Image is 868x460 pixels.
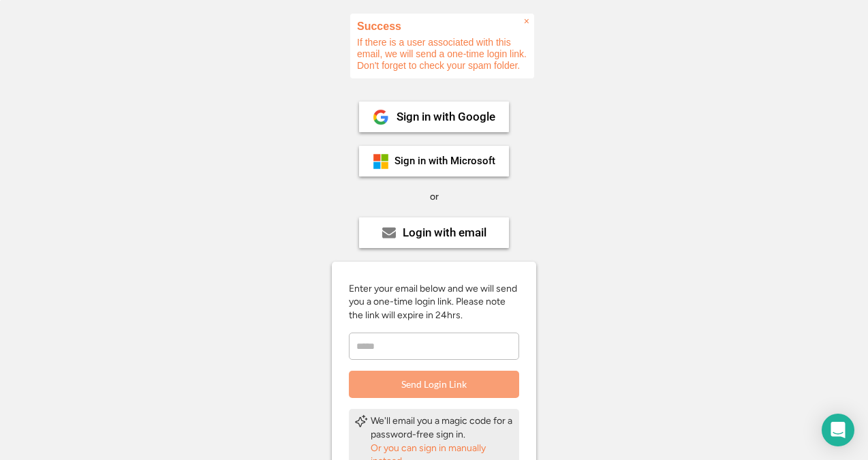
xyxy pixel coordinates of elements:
[357,20,527,32] h2: Success
[373,109,389,125] img: 1024px-Google__G__Logo.svg.png
[350,14,534,78] div: If there is a user associated with this email, we will send a one-time login link. Don't forget t...
[371,414,514,441] div: We'll email you a magic code for a password-free sign in.
[394,156,495,166] div: Sign in with Microsoft
[349,282,519,322] div: Enter your email below and we will send you a one-time login link. Please note the link will expi...
[822,414,854,446] div: Open Intercom Messenger
[430,190,439,204] div: or
[349,371,519,398] button: Send Login Link
[373,153,389,170] img: ms-symbollockup_mssymbol_19.png
[403,227,486,239] div: Login with email
[524,16,529,27] span: ×
[397,111,495,123] div: Sign in with Google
